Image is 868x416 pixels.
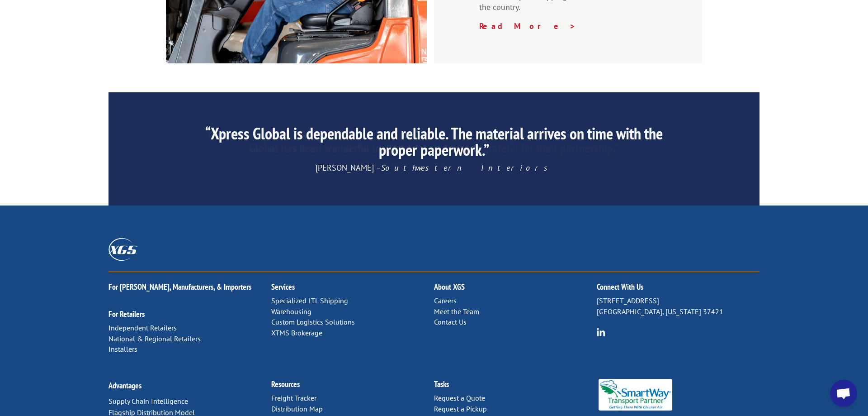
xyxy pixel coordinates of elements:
div: Open chat [830,380,857,407]
a: For Retailers [108,309,145,319]
h2: Tasks [434,380,597,393]
a: Warehousing [271,307,311,316]
a: Contact Us [434,317,467,326]
img: XGS_Logos_ALL_2024_All_White [108,238,137,260]
img: Smartway_Logo [597,379,674,411]
img: group-6 [597,328,605,336]
a: Careers [434,296,457,305]
a: Request a Quote [434,393,485,402]
p: [STREET_ADDRESS] [GEOGRAPHIC_DATA], [US_STATE] 37421 [597,296,759,317]
h2: Connect With Us [597,283,759,296]
a: Supply Chain Intelligence [108,397,188,406]
a: Independent Retailers [108,323,177,332]
h2: “Xpress Global is dependable and reliable. The material arrives on time with the proper paperwork.” [193,125,675,163]
p: [PERSON_NAME] – [193,163,675,173]
a: Read More > [479,21,576,31]
a: XTMS Brokerage [271,328,322,337]
a: Resources [271,379,300,389]
a: Freight Tracker [271,393,316,402]
a: About XGS [434,282,465,292]
a: For [PERSON_NAME], Manufacturers, & Importers [108,282,251,292]
a: Request a Pickup [434,404,487,413]
a: Specialized LTL Shipping [271,296,348,305]
a: Distribution Map [271,404,323,413]
a: Meet the Team [434,307,479,316]
a: National & Regional Retailers [108,334,201,343]
a: Custom Logistics Solutions [271,317,355,326]
em: Southwestern Interiors [381,163,553,173]
a: Advantages [108,380,142,391]
a: Installers [108,344,137,354]
a: Services [271,282,295,292]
